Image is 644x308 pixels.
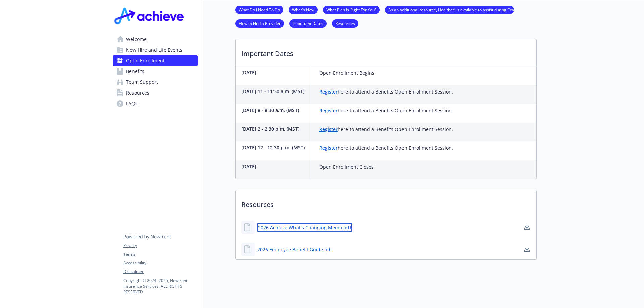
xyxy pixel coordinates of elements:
p: here to attend a Benefits Open Enrollment Session. [319,144,453,152]
span: Team Support [126,77,158,87]
p: Important Dates [236,39,536,64]
span: Benefits [126,66,144,77]
p: [DATE] 12 - 12:30 p.m. (MST) [241,144,308,151]
p: Open Enrollment Begins [319,69,374,77]
span: Welcome [126,34,147,45]
p: [DATE] 2 - 2:30 p.m. (MST) [241,125,308,132]
a: Register [319,145,338,151]
span: New Hire and Life Events [126,45,182,55]
a: Register [319,107,338,114]
span: Resources [126,87,149,98]
a: FAQs [113,98,198,109]
p: here to attend a Benefits Open Enrollment Session. [319,107,453,115]
p: [DATE] [241,69,308,76]
p: Copyright © 2024 - 2025 , Newfront Insurance Services, ALL RIGHTS RESERVED [123,278,197,295]
a: Register [319,126,338,132]
a: Resources [332,20,358,26]
a: download document [523,245,531,253]
p: Resources [236,190,536,215]
a: Register [319,88,338,95]
a: Welcome [113,34,198,45]
a: download document [523,223,531,231]
a: New Hire and Life Events [113,45,198,55]
p: [DATE] 11 - 11:30 a.m. (MST) [241,88,308,95]
a: Privacy [123,243,197,249]
a: What's New [289,6,318,13]
a: How to Find a Provider [235,20,284,26]
a: Terms [123,251,197,257]
span: Open Enrollment [126,55,165,66]
span: FAQs [126,98,138,109]
a: Resources [113,87,198,98]
a: What Plan Is Right For You? [323,6,380,13]
a: Disclaimer [123,269,197,275]
a: What Do I Need To Do [235,6,283,13]
p: Open Enrollment Closes [319,163,374,171]
a: Open Enrollment [113,55,198,66]
a: As an additional resource, Healthee is available to assist during Open Enrollment [385,6,514,13]
a: 2026 Achieve What's Changing Memo.pdf [257,223,352,232]
a: Team Support [113,77,198,87]
a: 2026 Employee Benefit Guide.pdf [257,246,332,253]
a: Benefits [113,66,198,77]
p: here to attend a Benefits Open Enrollment Session. [319,125,453,133]
p: [DATE] [241,163,308,170]
p: [DATE] 8 - 8:30 a.m. (MST) [241,107,308,114]
a: Accessibility [123,260,197,266]
p: here to attend a Benefits Open Enrollment Session. [319,88,453,96]
a: Important Dates [289,20,327,26]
